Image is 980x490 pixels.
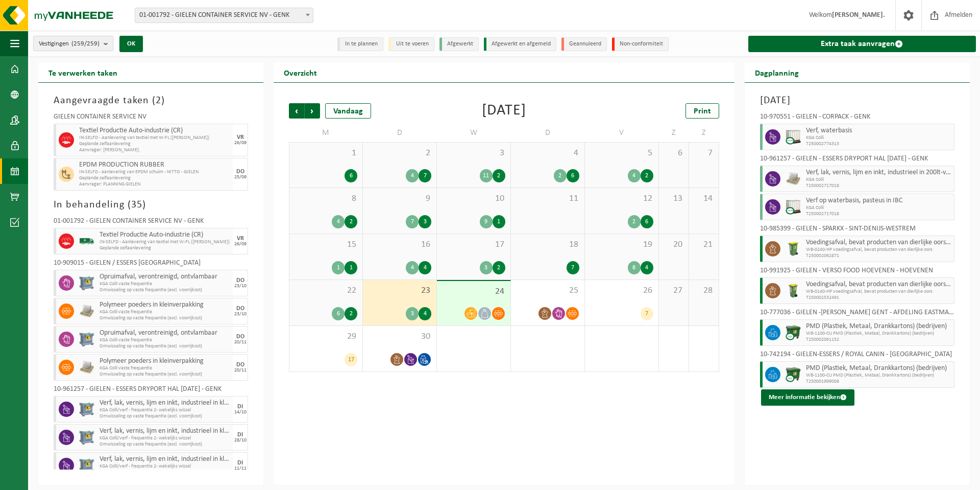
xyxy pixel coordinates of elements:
[236,306,244,312] div: DO
[33,36,113,51] button: Vestigingen(259/259)
[100,399,230,407] span: Verf, lak, vernis, lijm en inkt, industrieel in kleinverpakking
[806,379,951,385] span: T250001999008
[685,103,719,119] a: Print
[79,234,94,249] img: BL-SO-LV
[54,113,248,124] div: GIELEN CONTAINER SERVICE NV
[100,365,230,371] span: KGA Colli vaste frequentie
[806,372,951,379] span: WB-1100-CU PMD (Plastiek, Metaal, Drankkartons) (bedrijven)
[345,215,357,228] div: 2
[156,96,161,106] span: 2
[806,127,951,135] span: Verf, waterbasis
[419,169,431,182] div: 7
[237,236,244,242] div: VR
[79,141,230,147] span: Geplande zelfaanlevering
[295,148,357,159] span: 1
[806,141,951,147] span: T250002774313
[516,148,579,159] span: 4
[234,141,247,146] div: 26/09
[100,371,230,378] span: Omwisseling op vaste frequentie (excl. voorrijkost)
[493,261,505,274] div: 2
[237,460,243,466] div: DI
[406,307,419,320] div: 3
[760,155,954,166] div: 10-961257 - GIELEN - ESSERS DRYPORT HAL [DATE] - GENK
[806,177,951,183] span: KGA Colli
[760,309,954,319] div: 10-777036 - GIELEN -[PERSON_NAME] GENT - AFDELING EASTMAN - [GEOGRAPHIC_DATA]
[694,107,711,115] span: Print
[516,285,579,296] span: 25
[79,430,94,445] img: PB-AP-0800-MET-02-01
[760,113,954,124] div: 10-970551 - GIELEN - CORPACK - GENK
[100,281,230,287] span: KGA Colli vaste frequentie
[406,169,419,182] div: 4
[237,134,244,141] div: VR
[131,200,142,210] span: 35
[480,261,493,274] div: 3
[368,285,431,296] span: 23
[135,8,313,22] span: 01-001792 - GIELEN CONTAINER SERVICE NV - GENK
[79,135,230,141] span: IN-SELFD - Aanlevering van textiel met W-FL ([PERSON_NAME])
[442,239,505,250] span: 17
[689,124,719,142] td: Z
[388,37,434,51] li: Uit te voeren
[39,36,100,52] span: Vestigingen
[236,277,244,284] div: DO
[236,362,244,368] div: DO
[100,315,230,321] span: Omwisseling op vaste frequentie (excl. voorrijkost)
[79,147,230,153] span: Aanvrager: [PERSON_NAME].
[760,93,954,108] h3: [DATE]
[234,438,247,443] div: 28/10
[590,239,653,250] span: 19
[511,124,585,142] td: D
[786,241,801,256] img: WB-0240-HPE-GN-50
[54,197,248,213] h3: In behandeling ( )
[79,169,230,175] span: IN-SELFD - aanlevering van EPDM schuim - NITTO - GIELEN
[368,331,431,342] span: 30
[332,215,345,228] div: 4
[482,103,526,119] div: [DATE]
[806,169,951,177] span: Verf, lak, vernis, lijm en inkt, industrieel in 200lt-vat
[79,360,94,375] img: LP-PA-00000-WDN-11
[100,273,230,281] span: Opruimafval, verontreinigd, ontvlambaar
[100,435,230,441] span: KGA Colli/verf - frequentie 2- wekelijks wissel
[79,275,94,291] img: PB-AP-0800-MET-02-01
[806,331,951,337] span: WB-1100-CU PMD (Plastiek, Metaal, Drankkartons) (bedrijven)
[664,193,683,204] span: 13
[437,124,511,142] td: W
[100,407,230,413] span: KGA Colli/verf - frequentie 2- wekelijks wissel
[628,215,641,228] div: 2
[54,218,248,228] div: 01-001792 - GIELEN CONTAINER SERVICE NV - GENK
[806,183,951,189] span: T250002717018
[236,334,244,340] div: DO
[806,205,951,211] span: KGA Colli
[442,148,505,159] span: 3
[274,62,327,82] h2: Overzicht
[295,239,357,250] span: 15
[480,169,493,182] div: 11
[289,124,363,142] td: M
[79,161,230,169] span: EPDM PRODUCTION RUBBER
[612,37,669,51] li: Non-conformiteit
[332,307,345,320] div: 6
[745,62,809,82] h2: Dagplanning
[368,148,431,159] span: 2
[832,11,885,19] strong: [PERSON_NAME].
[100,239,230,245] span: IN-SELFD - Aanlevering van textiel met W-FL ([PERSON_NAME])
[236,169,244,175] div: DO
[406,261,419,274] div: 4
[567,261,579,274] div: 7
[439,37,479,51] li: Afgewerkt
[345,261,357,274] div: 1
[585,124,659,142] td: V
[419,261,431,274] div: 4
[419,215,431,228] div: 3
[289,103,304,119] span: Vorige
[100,287,230,293] span: Omwisseling op vaste frequentie (excl. voorrijkost)
[295,331,357,342] span: 29
[79,458,94,473] img: PB-AP-0800-MET-02-01
[100,231,230,239] span: Textiel Productie Auto-industrie (CR)
[806,211,951,217] span: T250002717018
[442,193,505,204] span: 10
[493,215,505,228] div: 1
[363,124,437,142] td: D
[641,261,653,274] div: 4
